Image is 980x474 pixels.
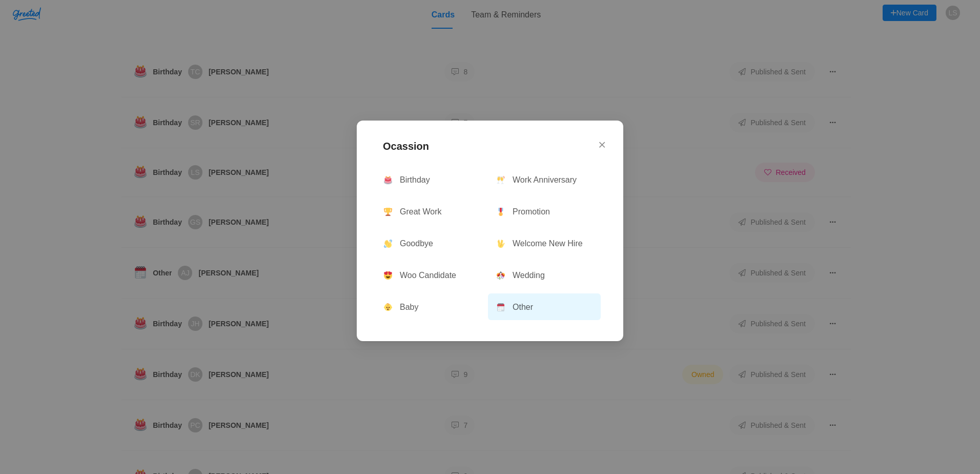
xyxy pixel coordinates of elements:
[375,262,488,288] button: Woo Candidate
[599,131,605,160] button: Close
[375,230,488,256] button: Goodbye
[488,293,601,320] button: Other
[375,198,488,225] button: Great Work
[497,271,505,280] img: 🎊
[384,240,392,248] img: 👋
[497,176,505,184] img: 🥂
[375,293,488,320] button: Baby
[384,271,392,280] img: 😍
[488,262,601,288] button: Wedding
[384,208,392,216] img: 🏆
[384,303,392,311] img: 👶
[488,166,601,193] button: Work Anniversary
[375,139,605,159] h2: Ocassion
[375,166,488,193] button: Birthday
[497,303,505,311] img: 🗓
[488,230,601,256] button: Welcome New Hire
[497,208,505,216] img: 🎖
[497,240,505,248] img: 🖖
[488,198,601,225] button: Promotion
[384,176,392,184] img: 🎂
